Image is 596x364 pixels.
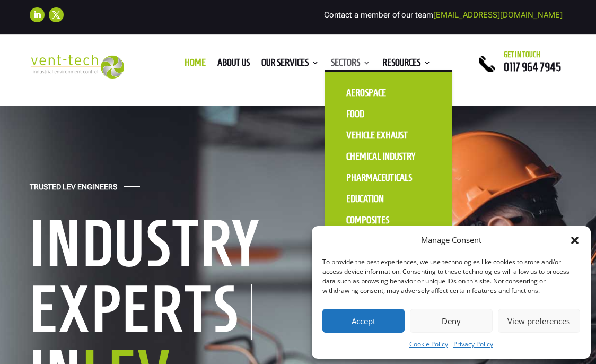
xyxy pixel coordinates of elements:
[336,188,442,210] a: Education
[30,284,252,340] h1: Experts
[336,210,442,231] a: Composites
[30,7,45,22] a: Follow on LinkedIn
[433,10,563,20] a: [EMAIL_ADDRESS][DOMAIN_NAME]
[382,59,431,71] a: Resources
[322,257,579,296] div: To provide the best experiences, we use technologies like cookies to store and/or access device i...
[421,234,481,247] div: Manage Consent
[331,59,371,71] a: Sectors
[336,125,442,146] a: Vehicle Exhaust
[504,50,540,59] span: Get in touch
[261,59,319,71] a: Our Services
[217,59,250,71] a: About us
[453,338,493,351] a: Privacy Policy
[30,210,358,282] h1: Industry
[569,235,580,246] div: Close dialog
[30,55,124,79] img: 2023-09-27T08_35_16.549ZVENT-TECH---Clear-background
[336,167,442,188] a: Pharmaceuticals
[410,309,492,333] button: Deny
[185,59,206,71] a: Home
[49,7,64,22] a: Follow on X
[336,146,442,167] a: Chemical Industry
[30,183,117,197] h4: Trusted LEV Engineers
[322,309,405,333] button: Accept
[324,10,563,20] span: Contact a member of our team
[498,309,580,333] button: View preferences
[409,338,448,351] a: Cookie Policy
[504,60,561,73] a: 0117 964 7945
[336,82,442,103] a: Aerospace
[336,103,442,125] a: Food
